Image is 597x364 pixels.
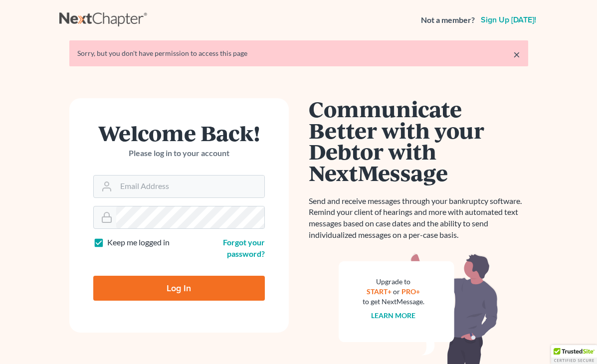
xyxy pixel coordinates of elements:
[367,287,392,296] a: START+
[393,287,400,296] span: or
[93,148,265,159] p: Please log in to your account
[551,345,597,364] div: TrustedSite Certified
[401,287,420,296] a: PRO+
[363,277,424,287] div: Upgrade to
[116,176,264,197] input: Email Address
[513,48,520,60] a: ×
[309,98,528,183] h1: Communicate Better with your Debtor with NextMessage
[479,16,538,24] a: Sign up [DATE]!
[77,48,520,58] div: Sorry, but you don't have permission to access this page
[421,14,475,26] strong: Not a member?
[93,122,265,144] h1: Welcome Back!
[371,311,415,320] a: Learn more
[363,297,424,307] div: to get NextMessage.
[223,237,265,258] a: Forgot your password?
[309,195,528,241] p: Send and receive messages through your bankruptcy software. Remind your client of hearings and mo...
[93,276,265,301] input: Log In
[107,237,170,248] label: Keep me logged in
